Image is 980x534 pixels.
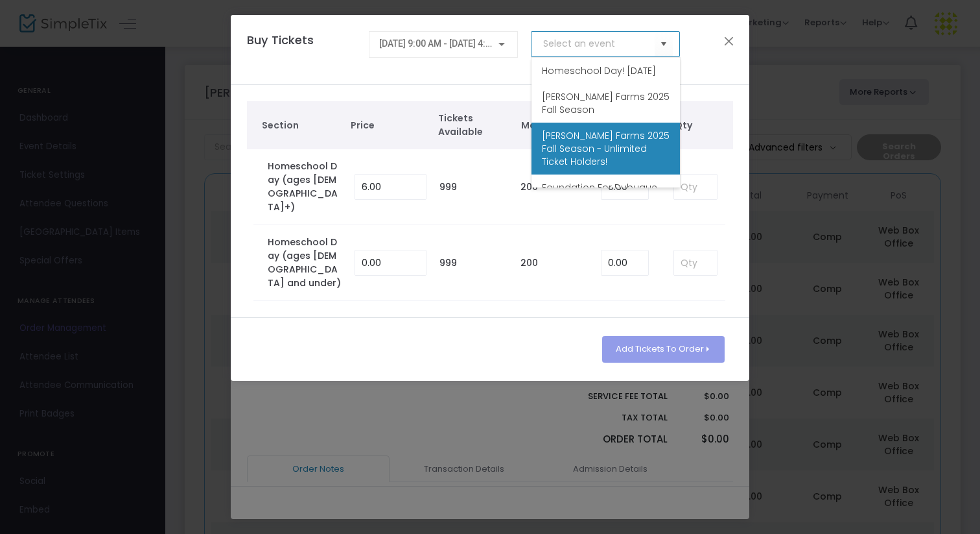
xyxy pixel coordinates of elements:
[655,30,673,57] button: Select
[674,250,717,275] input: Qty
[542,181,670,220] span: Foundation For Dubuque Public Schools Fall Day Pass Fundraiser 2025
[542,129,670,168] span: [PERSON_NAME] Farms 2025 Fall Season - Unlimited Ticket Holders!
[542,90,670,116] span: [PERSON_NAME] Farms 2025 Fall Season
[439,256,457,270] label: 999
[520,180,538,194] label: 200
[379,38,511,49] span: [DATE] 9:00 AM - [DATE] 4:00 PM
[439,180,457,194] label: 999
[262,119,338,132] span: Section
[543,37,655,51] input: Select an event
[240,31,362,68] h4: Buy Tickets
[601,250,648,275] input: Enter Service Fee
[721,32,738,49] button: Close
[542,64,656,77] span: Homeschool Day! [DATE]
[268,160,342,214] label: Homeschool Day (ages [DEMOGRAPHIC_DATA]+)
[438,112,508,139] span: Tickets Available
[675,119,727,132] span: Qty
[351,119,425,132] span: Price
[520,256,538,270] label: 200
[268,236,342,290] label: Homeschool Day (ages [DEMOGRAPHIC_DATA] and under)
[674,175,717,199] input: Qty
[521,119,591,132] span: Max Tickets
